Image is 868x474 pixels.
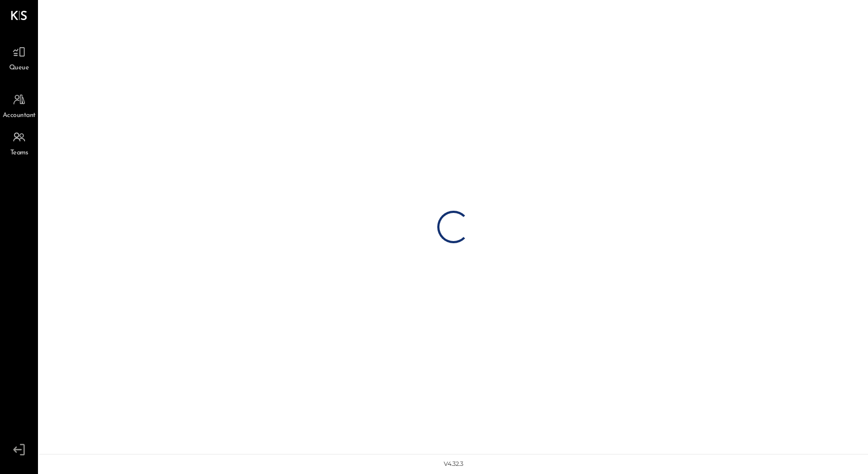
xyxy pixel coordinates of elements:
[444,460,463,469] div: v 4.32.3
[1,89,37,121] a: Accountant
[9,63,29,73] span: Queue
[10,148,28,158] span: Teams
[3,111,36,121] span: Accountant
[1,127,37,158] a: Teams
[1,42,37,73] a: Queue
